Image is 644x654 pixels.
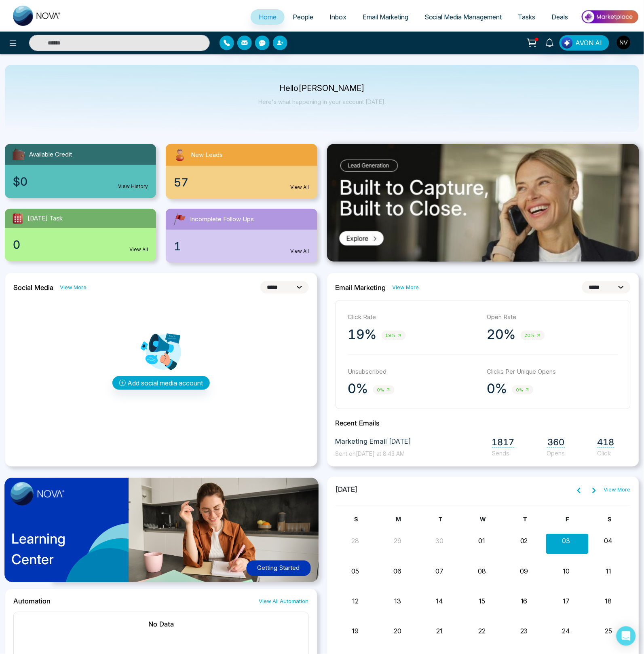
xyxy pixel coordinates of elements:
[373,385,395,395] span: 0%
[13,173,27,190] span: $0
[562,37,573,49] img: Lead Flow
[487,313,618,322] p: Open Rate
[492,437,515,448] span: 1817
[174,238,181,255] span: 1
[487,326,516,343] p: 20%
[355,516,358,523] span: S
[174,174,188,191] span: 57
[393,284,419,291] a: View More
[617,626,636,646] div: Open Intercom Messenger
[247,561,311,576] button: Getting Started
[520,626,528,636] button: 23
[172,147,188,163] img: newLeads.svg
[352,626,359,636] button: 19
[436,536,444,546] button: 30
[424,13,502,21] span: Social Media Management
[291,184,309,191] a: View All
[258,85,386,92] p: Hello [PERSON_NAME]
[478,567,486,576] button: 08
[439,516,443,523] span: T
[479,597,485,606] button: 15
[11,212,24,225] img: todayTask.svg
[437,626,443,636] button: 21
[416,9,510,25] a: Social Media Management
[563,597,570,606] button: 17
[259,13,277,21] span: Home
[11,147,26,162] img: availableCredit.svg
[492,450,515,457] span: Sends
[524,516,527,523] span: T
[13,6,61,26] img: Nova CRM Logo
[581,8,639,26] img: Market-place.gif
[27,214,63,223] span: [DATE] Task
[480,516,486,523] span: W
[336,419,631,427] h2: Recent Emails
[520,536,528,546] button: 02
[487,381,507,397] p: 0%
[566,516,569,523] span: F
[60,284,87,291] a: View More
[293,13,313,21] span: People
[518,13,536,21] span: Tasks
[396,516,401,523] span: M
[161,144,322,199] a: New Leads57View All
[321,9,355,25] a: Inbox
[11,482,65,506] img: image
[510,9,544,25] a: Tasks
[22,620,300,629] h2: No Data
[336,485,358,495] span: [DATE]
[605,626,612,636] button: 25
[348,381,368,397] p: 0%
[191,150,223,160] span: New Leads
[394,536,401,546] button: 29
[520,567,528,576] button: 09
[352,597,359,606] button: 12
[129,246,148,253] a: View All
[348,313,479,322] p: Click Rate
[512,385,534,395] span: 0%
[606,567,611,576] button: 11
[355,9,416,25] a: Email Marketing
[604,486,631,494] a: View More
[5,476,317,589] a: LearningCenterGetting Started
[13,236,20,253] span: 0
[382,331,406,340] span: 19%
[29,150,72,159] span: Available Credit
[348,367,479,377] p: Unsubscribed
[547,450,565,457] span: Opens
[348,326,377,343] p: 19%
[13,284,53,292] h2: Social Media
[251,9,285,25] a: Home
[436,597,443,606] button: 14
[598,437,614,448] span: 418
[487,367,618,377] p: Clicks Per Unique Opens
[563,567,570,576] button: 10
[552,13,568,21] span: Deals
[436,567,444,576] button: 07
[172,212,187,226] img: followUps.svg
[336,284,386,292] h2: Email Marketing
[479,536,486,546] button: 01
[604,536,613,546] button: 04
[394,626,401,636] button: 20
[617,36,631,49] img: User Avatar
[394,567,402,576] button: 06
[0,474,328,592] img: home-learning-center.png
[478,626,486,636] button: 22
[258,98,386,105] p: Here's what happening in your account [DATE].
[576,38,602,48] span: AVON AI
[161,209,322,263] a: Incomplete Follow Ups1View All
[336,451,405,457] span: Sent on [DATE] at 8:43 AM
[190,215,254,224] span: Incomplete Follow Ups
[118,183,148,190] a: View History
[363,13,408,21] span: Email Marketing
[547,437,565,448] span: 360
[112,376,210,390] button: Add social media account
[327,144,640,262] img: .
[291,248,309,255] a: View All
[13,597,51,605] h2: Automation
[605,597,612,606] button: 18
[560,35,609,51] button: AVON AI
[521,597,528,606] button: 16
[336,437,412,447] span: Marketing Email [DATE]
